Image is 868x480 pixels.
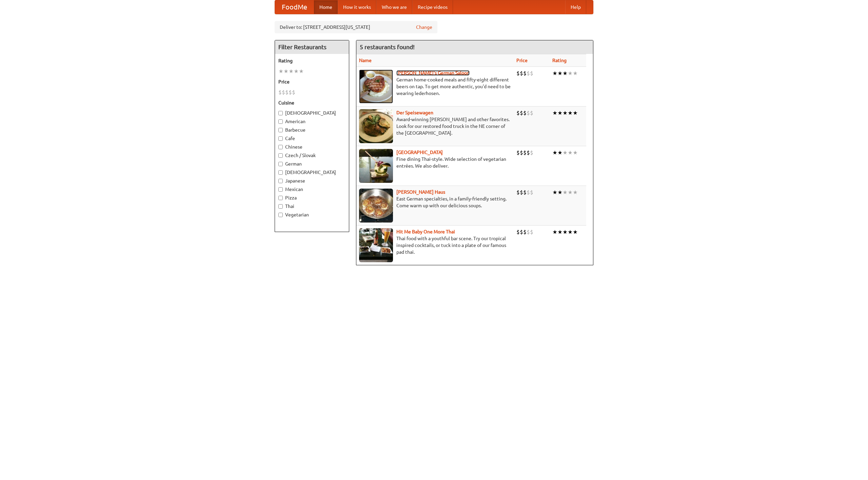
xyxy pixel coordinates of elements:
a: Hit Me Baby One More Thai [396,229,455,234]
li: ★ [283,68,289,75]
li: ★ [568,189,573,196]
img: babythai.jpg [359,228,393,262]
li: $ [523,109,527,117]
a: Who we are [376,0,412,14]
li: ★ [552,149,557,156]
img: esthers.jpg [359,70,393,103]
li: ★ [563,70,568,77]
label: Vegetarian [278,211,346,218]
li: ★ [573,149,578,156]
li: $ [520,149,523,156]
div: Deliver to: [STREET_ADDRESS][US_STATE] [275,21,437,33]
li: ★ [552,228,557,236]
li: ★ [563,109,568,117]
li: ★ [299,68,304,75]
li: $ [516,189,520,196]
p: East German specialties, in a family-friendly setting. Come warm up with our delicious soups. [359,195,511,209]
li: ★ [294,68,299,75]
li: ★ [278,68,283,75]
a: [PERSON_NAME]'s German Saloon [396,70,470,76]
li: $ [520,109,523,117]
img: speisewagen.jpg [359,109,393,143]
li: ★ [568,109,573,117]
a: Home [314,0,338,14]
img: satay.jpg [359,149,393,183]
li: ★ [552,189,557,196]
li: $ [516,109,520,117]
a: Price [516,58,528,63]
label: Chinese [278,143,346,150]
li: ★ [573,189,578,196]
img: kohlhaus.jpg [359,189,393,223]
li: $ [523,149,527,156]
li: $ [527,109,530,117]
input: Mexican [278,187,283,192]
label: American [278,118,346,125]
li: ★ [573,70,578,77]
input: Chinese [278,145,283,149]
li: $ [278,89,282,96]
input: [DEMOGRAPHIC_DATA] [278,170,283,175]
li: $ [523,70,527,77]
li: ★ [552,109,557,117]
b: [GEOGRAPHIC_DATA] [396,150,443,155]
label: [DEMOGRAPHIC_DATA] [278,110,346,116]
li: ★ [557,149,563,156]
a: FoodMe [275,0,314,14]
li: ★ [563,228,568,236]
li: ★ [552,70,557,77]
ng-pluralize: 5 restaurants found! [360,44,415,50]
a: Help [565,0,586,14]
li: $ [289,89,292,96]
li: $ [527,149,530,156]
label: Czech / Slovak [278,152,346,159]
input: Pizza [278,196,283,200]
input: Thai [278,204,283,209]
li: ★ [563,149,568,156]
a: Name [359,58,372,63]
li: $ [516,228,520,236]
li: $ [292,89,295,96]
li: $ [530,228,533,236]
li: $ [530,109,533,117]
li: ★ [557,70,563,77]
li: ★ [568,149,573,156]
input: American [278,119,283,124]
label: Mexican [278,186,346,193]
li: ★ [563,189,568,196]
a: Change [416,24,432,31]
input: Cafe [278,136,283,141]
li: ★ [573,109,578,117]
li: $ [282,89,285,96]
input: German [278,162,283,166]
h5: Price [278,78,346,85]
li: $ [527,228,530,236]
a: How it works [338,0,376,14]
label: Cafe [278,135,346,142]
input: Japanese [278,179,283,183]
li: $ [520,228,523,236]
input: [DEMOGRAPHIC_DATA] [278,111,283,115]
h5: Cuisine [278,99,346,106]
li: $ [530,189,533,196]
li: ★ [557,189,563,196]
li: $ [530,149,533,156]
p: Fine dining Thai-style. Wide selection of vegetarian entrées. We also deliver. [359,156,511,169]
li: ★ [557,228,563,236]
a: Rating [552,58,567,63]
label: Pizza [278,194,346,201]
li: $ [516,70,520,77]
a: Recipe videos [412,0,453,14]
li: $ [285,89,289,96]
li: ★ [568,70,573,77]
a: Der Speisewagen [396,110,433,115]
p: Award-winning [PERSON_NAME] and other favorites. Look for our restored food truck in the NE corne... [359,116,511,136]
li: $ [527,189,530,196]
li: ★ [557,109,563,117]
li: ★ [573,228,578,236]
li: $ [516,149,520,156]
p: Thai food with a youthful bar scene. Try our tropical inspired cocktails, or tuck into a plate of... [359,235,511,255]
